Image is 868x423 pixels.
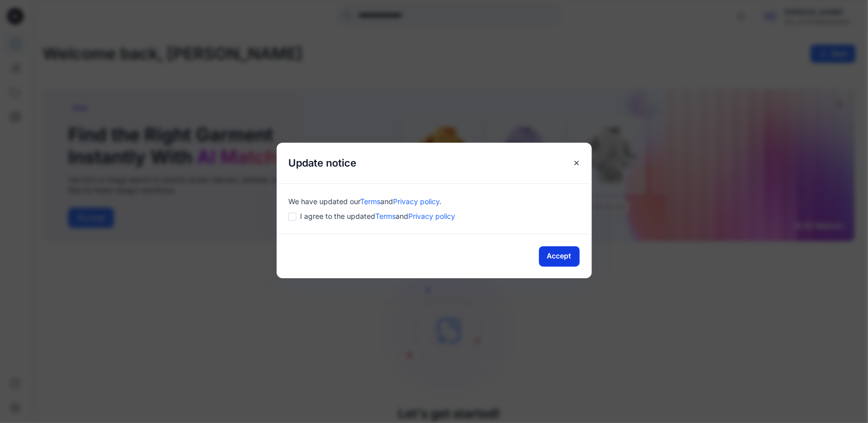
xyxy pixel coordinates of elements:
span: and [396,212,409,220]
button: Accept [539,246,580,267]
span: I agree to the updated [301,211,456,221]
button: Close [567,154,586,172]
div: We have updated our . [289,196,580,207]
a: Terms [376,212,396,220]
h5: Update notice [277,143,369,183]
a: Terms [361,197,381,206]
a: Privacy policy [409,212,456,220]
span: and [381,197,394,206]
a: Privacy policy [394,197,440,206]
